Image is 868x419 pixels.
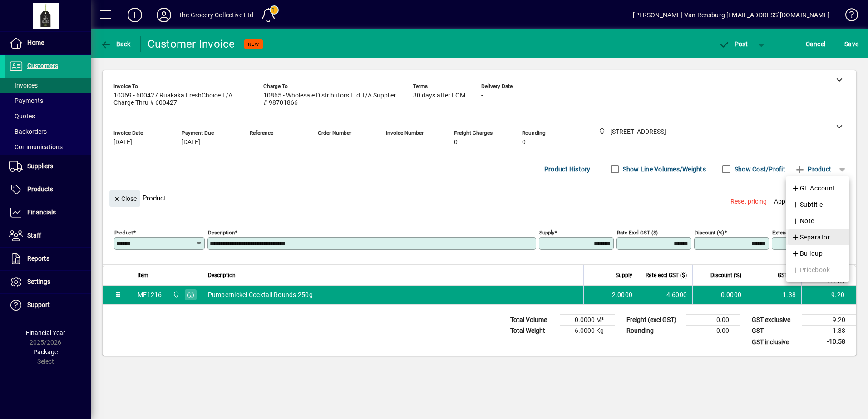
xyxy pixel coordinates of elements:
button: GL Account [786,180,849,196]
span: Note [792,215,814,226]
button: Note [786,213,849,229]
span: GL Account [792,183,835,194]
button: Buildup [786,245,849,262]
span: Subtitle [792,199,823,210]
button: Subtitle [786,196,849,213]
span: Separator [792,232,830,243]
span: Buildup [792,248,823,259]
button: Pricebook [786,262,849,278]
span: Pricebook [792,264,830,275]
button: Separator [786,229,849,245]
